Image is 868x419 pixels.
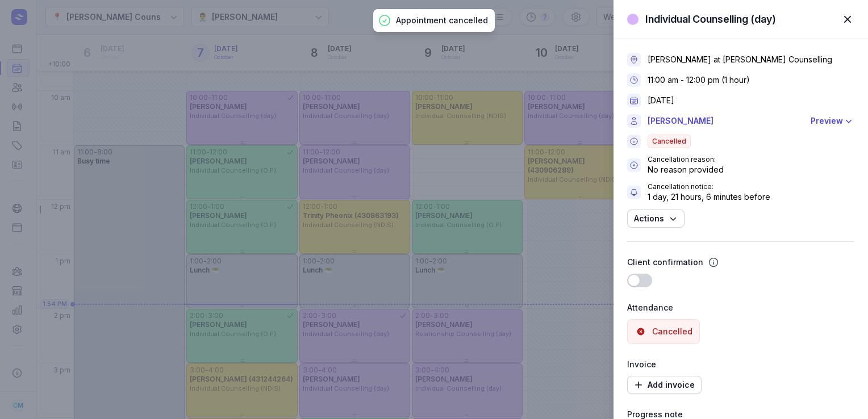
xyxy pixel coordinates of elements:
[627,358,854,371] div: Invoice
[627,255,703,269] div: Client confirmation
[648,191,770,203] div: 1 day, 21 hours, 6 minutes before
[648,114,804,128] a: [PERSON_NAME]
[652,326,692,337] div: Cancelled
[634,212,678,225] span: Actions
[648,164,724,175] div: No reason provided
[648,155,724,164] div: Cancellation reason:
[648,182,770,191] div: Cancellation notice:
[634,378,695,392] span: Add invoice
[627,209,685,228] button: Actions
[648,74,750,86] div: 11:00 am - 12:00 pm (1 hour)
[648,95,674,106] div: [DATE]
[811,114,854,128] button: Preview
[627,301,854,315] div: Attendance
[648,54,832,65] div: [PERSON_NAME] at [PERSON_NAME] Counselling
[648,135,691,148] span: Cancelled
[645,12,776,26] div: Individual Counselling (day)
[811,114,843,128] div: Preview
